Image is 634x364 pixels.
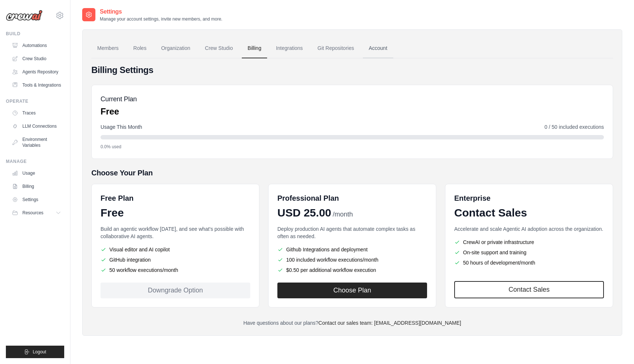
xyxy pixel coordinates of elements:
[101,206,250,219] div: Free
[101,106,137,117] p: Free
[91,168,613,178] h5: Choose Your Plan
[101,225,250,240] p: Build an agentic workflow [DATE], and see what's possible with collaborative AI agents.
[277,266,427,274] li: $0.50 per additional workflow execution
[277,206,331,219] span: USD 25.00
[277,256,427,263] li: 100 included workflow executions/month
[454,193,604,203] h6: Enterprise
[311,39,360,58] a: Git Repositories
[22,210,43,216] span: Resources
[454,239,604,246] li: CrewAI or private infrastructure
[101,144,121,150] span: 0.0% used
[6,159,64,164] div: Manage
[9,53,64,65] a: Crew Studio
[9,181,64,192] a: Billing
[6,346,64,358] button: Logout
[101,266,250,274] li: 50 workflow executions/month
[101,94,137,104] h5: Current Plan
[155,39,196,58] a: Organization
[454,206,604,219] div: Contact Sales
[9,120,64,132] a: LLM Connections
[199,39,239,58] a: Crew Studio
[9,79,64,91] a: Tools & Integrations
[6,98,64,104] div: Operate
[91,64,613,76] h4: Billing Settings
[9,207,64,219] button: Resources
[33,349,46,355] span: Logout
[277,193,339,203] h6: Professional Plan
[242,39,267,58] a: Billing
[91,319,613,327] p: Have questions about our plans?
[6,10,43,21] img: Logo
[101,246,250,253] li: Visual editor and AI copilot
[100,16,222,22] p: Manage your account settings, invite new members, and more.
[101,283,250,298] div: Downgrade Option
[9,134,64,151] a: Environment Variables
[127,39,152,58] a: Roles
[277,246,427,253] li: Github Integrations and deployment
[333,210,353,219] span: /month
[101,123,142,131] span: Usage This Month
[9,107,64,119] a: Traces
[9,66,64,78] a: Agents Repository
[277,283,427,298] button: Choose Plan
[91,39,124,58] a: Members
[454,225,604,233] p: Accelerate and scale Agentic AI adoption across the organization.
[100,7,222,16] h2: Settings
[318,320,461,326] a: Contact our sales team: [EMAIL_ADDRESS][DOMAIN_NAME]
[454,281,604,298] a: Contact Sales
[9,194,64,205] a: Settings
[9,40,64,51] a: Automations
[277,225,427,240] p: Deploy production AI agents that automate complex tasks as often as needed.
[270,39,309,58] a: Integrations
[101,256,250,263] li: GitHub integration
[544,123,604,131] span: 0 / 50 included executions
[101,193,134,203] h6: Free Plan
[454,249,604,256] li: On-site support and training
[363,39,393,58] a: Account
[9,167,64,179] a: Usage
[6,31,64,37] div: Build
[454,259,604,266] li: 50 hours of development/month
